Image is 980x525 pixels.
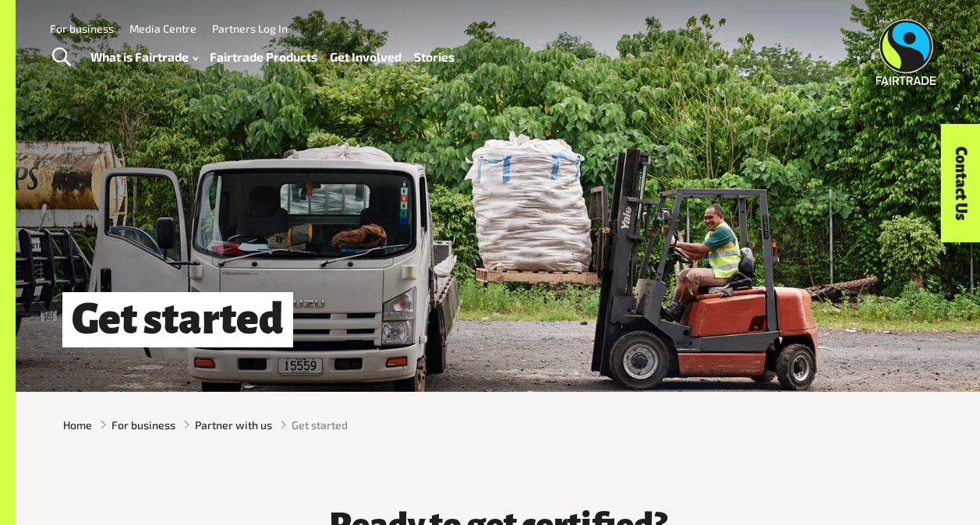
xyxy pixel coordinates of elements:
[90,46,198,68] a: What is Fairtrade
[62,292,293,347] h1: Get started
[129,22,196,35] a: Media Centre
[212,22,288,35] a: Partners Log In
[50,22,114,35] a: For business
[42,38,80,77] a: Toggle Search
[330,46,402,68] a: Get Involved
[195,417,272,433] a: Partner with us
[292,417,348,433] span: Get started
[414,46,455,68] a: Stories
[63,417,92,433] a: Home
[111,417,175,433] a: For business
[876,19,936,85] img: Fairtrade Australia New Zealand logo
[210,46,317,68] a: Fairtrade Products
